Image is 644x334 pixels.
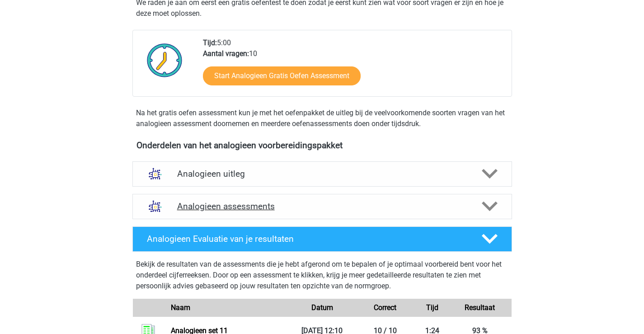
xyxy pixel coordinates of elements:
div: Datum [291,302,354,313]
img: analogieen assessments [144,195,167,218]
h4: Analogieen uitleg [177,169,467,179]
div: Tijd [417,302,448,313]
h4: Analogieen Evaluatie van je resultaten [147,234,467,244]
a: assessments Analogieen assessments [129,194,516,219]
h4: Analogieen assessments [177,201,467,212]
b: Tijd: [203,38,217,47]
div: Na het gratis oefen assessment kun je met het oefenpakket de uitleg bij de veelvoorkomende soorte... [132,108,512,129]
p: Bekijk de resultaten van de assessments die je hebt afgerond om te bepalen of je optimaal voorber... [136,259,508,292]
div: Resultaat [448,302,512,313]
a: uitleg Analogieen uitleg [129,161,516,187]
img: Klok [142,38,188,83]
a: Analogieen Evaluatie van je resultaten [129,226,516,252]
a: Start Analogieen Gratis Oefen Assessment [203,66,361,85]
b: Aantal vragen: [203,49,249,58]
div: 5:00 10 [196,38,511,96]
h4: Onderdelen van het analogieen voorbereidingspakket [136,140,508,151]
div: Naam [164,302,290,313]
div: Correct [353,302,417,313]
img: analogieen uitleg [144,162,167,185]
